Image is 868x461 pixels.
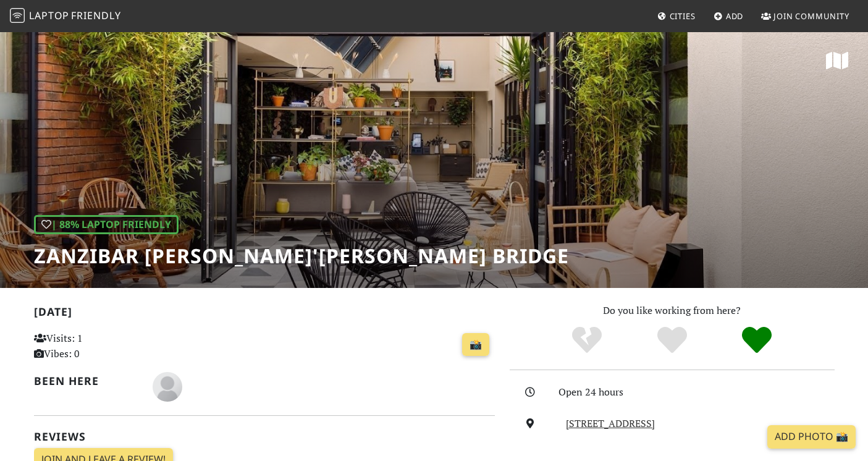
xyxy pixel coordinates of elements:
span: Join Community [773,11,849,22]
a: Add Photo 📸 [767,425,856,449]
a: Join Community [756,5,854,27]
h2: [DATE] [34,305,495,323]
div: | 88% Laptop Friendly [34,215,179,235]
h1: Zanzibar [PERSON_NAME]'[PERSON_NAME] Bridge [34,244,569,268]
a: Cities [652,5,701,27]
a: LaptopFriendly LaptopFriendly [10,6,121,27]
div: Definitely! [714,325,799,356]
span: F C [153,379,182,392]
img: LaptopFriendly [10,8,25,23]
h2: Reviews [34,430,495,443]
img: blank-535327c66bd565773addf3077783bbfce4b00ec00e9fd257753287c682c7fa38.png [153,372,182,402]
p: Do you like working from here? [510,303,835,319]
a: Add [709,5,749,27]
div: Open 24 hours [558,384,841,400]
p: Visits: 1 Vibes: 0 [34,331,178,362]
div: Yes [630,325,715,356]
h2: Been here [34,374,138,387]
span: Friendly [71,9,120,22]
div: No [544,325,630,356]
a: 📸 [462,333,489,357]
span: Laptop [29,9,69,22]
span: Add [726,11,744,22]
span: Cities [670,11,696,22]
a: [STREET_ADDRESS] [566,417,655,430]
